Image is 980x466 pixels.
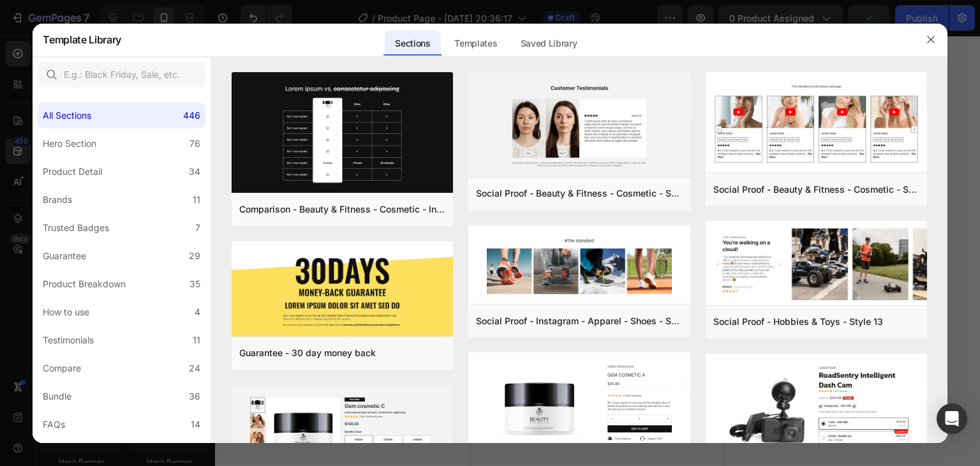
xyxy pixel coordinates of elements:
[189,164,200,179] div: 34
[183,108,200,123] div: 446
[43,23,121,56] h2: Template Library
[88,227,165,241] div: Choose templates
[385,31,440,56] div: Sections
[232,241,453,339] img: g30.png
[476,186,682,201] div: Social Proof - Beauty & Fitness - Cosmetic - Style 16
[713,314,883,329] div: Social Proof - Hobbies & Toys - Style 13
[78,330,174,342] span: then drag & drop elements
[11,199,71,212] span: Add section
[191,417,200,432] div: 14
[82,243,170,255] span: inspired by CRO experts
[43,389,71,404] div: Bundle
[193,192,200,207] div: 11
[43,192,72,207] div: Brands
[43,361,81,376] div: Compare
[43,164,102,179] div: Product Detail
[706,72,927,176] img: sp8.png
[43,304,89,320] div: How to use
[189,389,200,404] div: 36
[232,72,453,195] img: c19.png
[189,248,200,264] div: 29
[193,333,200,348] div: 11
[476,313,682,329] div: Social Proof - Instagram - Apparel - Shoes - Style 30
[38,62,205,87] input: E.g.: Black Friday, Sale, etc.
[239,202,445,217] div: Comparison - Beauty & Fitness - Cosmetic - Ingredients - Style 19
[706,221,927,308] img: sp13.png
[189,361,200,376] div: 24
[43,333,94,348] div: Testimonials
[189,136,200,151] div: 76
[510,31,588,56] div: Saved Library
[43,220,109,236] div: Trusted Badges
[189,276,200,292] div: 35
[444,31,507,56] div: Templates
[713,182,919,197] div: Social Proof - Beauty & Fitness - Cosmetic - Style 8
[937,403,967,434] div: Open Intercom Messenger
[88,314,166,327] div: Add blank section
[468,72,690,179] img: sp16.png
[93,271,160,284] div: Generate layout
[43,417,65,432] div: FAQs
[43,136,96,151] div: Hero Section
[195,304,200,320] div: 4
[195,220,200,236] div: 7
[92,287,160,298] span: from URL or image
[239,345,376,361] div: Guarantee - 30 day money back
[43,276,126,292] div: Product Breakdown
[43,108,91,123] div: All Sections
[43,248,86,264] div: Guarantee
[468,225,690,307] img: sp30.png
